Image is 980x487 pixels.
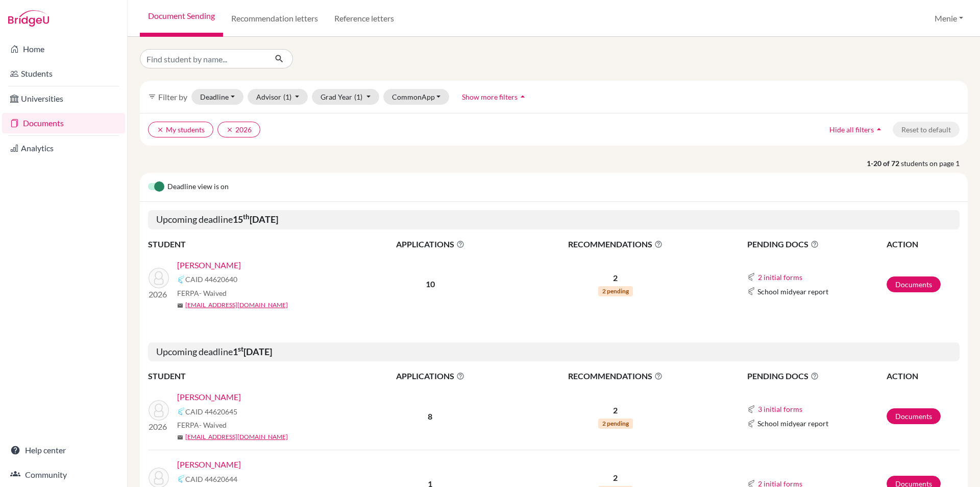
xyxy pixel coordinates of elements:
[148,369,352,383] th: STUDENT
[462,92,518,101] span: Show more filters
[149,421,169,433] p: 2026
[757,271,803,283] button: 2 initial forms
[243,213,250,221] sup: th
[2,440,125,460] a: Help center
[747,405,755,413] img: Common App logo
[747,273,755,281] img: Common App logo
[821,122,893,137] button: Hide all filtersarrow_drop_up
[867,158,901,169] strong: 1-20 of 72
[930,9,968,28] button: Menie
[177,420,227,430] span: FERPA
[2,138,125,158] a: Analytics
[747,238,886,250] span: PENDING DOCS
[158,92,187,102] span: Filter by
[901,158,968,169] span: students on page 1
[886,369,960,383] th: ACTION
[238,345,243,353] sup: st
[177,391,241,403] a: [PERSON_NAME]
[191,89,243,105] button: Deadline
[598,286,633,296] span: 2 pending
[893,122,960,137] button: Reset to default
[2,39,125,59] a: Home
[757,286,828,297] span: School midyear report
[874,124,884,134] i: arrow_drop_up
[2,465,125,485] a: Community
[887,408,941,424] a: Documents
[354,92,362,101] span: (1)
[233,346,272,357] b: 1 [DATE]
[185,406,237,417] span: CAID 44620645
[426,279,435,289] b: 10
[2,63,125,84] a: Students
[199,289,227,297] span: - Waived
[747,370,886,382] span: PENDING DOCS
[177,458,241,471] a: [PERSON_NAME]
[185,300,288,310] a: [EMAIL_ADDRESS][DOMAIN_NAME]
[148,92,156,101] i: filter_list
[157,126,164,133] i: clear
[177,288,227,298] span: FERPA
[177,259,241,271] a: [PERSON_NAME]
[283,92,291,101] span: (1)
[148,238,352,251] th: STUDENT
[428,411,432,421] b: 8
[509,370,722,382] span: RECOMMENDATIONS
[353,370,508,382] span: APPLICATIONS
[453,89,536,105] button: Show more filtersarrow_drop_up
[149,288,169,300] p: 2026
[2,113,125,133] a: Documents
[217,122,260,137] button: clear2026
[177,303,183,309] span: mail
[509,272,722,284] p: 2
[829,125,874,134] span: Hide all filters
[199,421,227,429] span: - Waived
[248,89,308,105] button: Advisor(1)
[149,400,169,421] img: Afifi, Adam
[353,238,508,250] span: APPLICATIONS
[757,418,828,429] span: School midyear report
[518,91,528,102] i: arrow_drop_up
[887,276,941,292] a: Documents
[177,275,185,284] img: Common App logo
[747,420,755,428] img: Common App logo
[233,214,278,225] b: 15 [DATE]
[148,210,960,229] h5: Upcoming deadline
[8,10,49,27] img: Bridge-U
[149,268,169,288] img: Narayan, Gyan
[148,122,213,137] button: clearMy students
[226,126,233,133] i: clear
[757,403,803,415] button: 3 initial forms
[167,181,229,193] span: Deadline view is on
[312,89,379,105] button: Grad Year(1)
[598,419,633,429] span: 2 pending
[747,287,755,295] img: Common App logo
[509,238,722,250] span: RECOMMENDATIONS
[2,88,125,109] a: Universities
[509,404,722,416] p: 2
[886,238,960,251] th: ACTION
[185,474,237,484] span: CAID 44620644
[383,89,450,105] button: CommonApp
[177,434,183,440] span: mail
[177,475,185,483] img: Common App logo
[140,49,266,68] input: Find student by name...
[177,407,185,415] img: Common App logo
[148,342,960,362] h5: Upcoming deadline
[509,472,722,484] p: 2
[185,274,237,285] span: CAID 44620640
[185,432,288,442] a: [EMAIL_ADDRESS][DOMAIN_NAME]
